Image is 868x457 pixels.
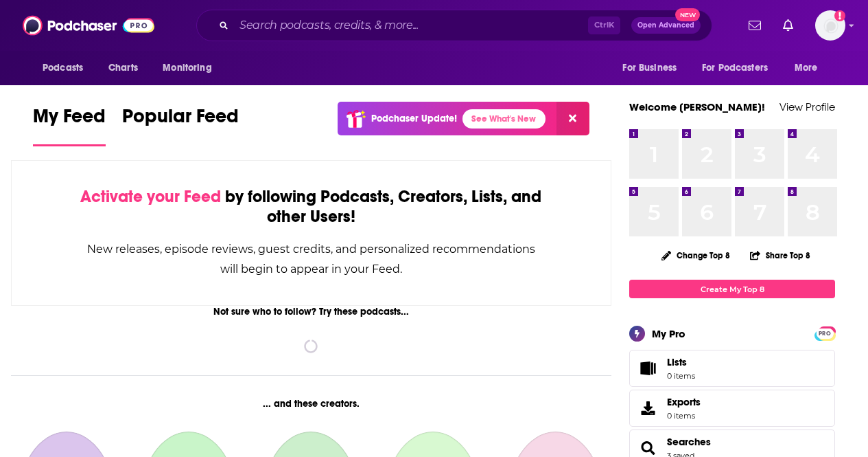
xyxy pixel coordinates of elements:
span: Charts [108,58,138,78]
a: See What's New [462,109,546,129]
a: Show notifications dropdown [777,14,799,37]
button: open menu [785,55,835,81]
span: For Podcasters [702,58,768,78]
button: open menu [33,55,101,81]
span: Logged in as ClarissaGuerrero [815,10,845,41]
span: 0 items [667,371,695,381]
a: Popular Feed [122,104,239,146]
a: Show notifications dropdown [743,14,766,37]
svg: Add a profile image [834,10,845,21]
img: Podchaser - Follow, Share and Rate Podcasts [23,12,154,38]
div: My Pro [652,327,685,340]
div: Not sure who to follow? Try these podcasts... [11,306,611,317]
span: Popular Feed [122,104,239,136]
div: New releases, episode reviews, guest credits, and personalized recommendations will begin to appe... [80,239,542,279]
div: Search podcasts, credits, & more... [196,10,712,41]
div: by following Podcasts, Creators, Lists, and other Users! [80,187,542,227]
a: Charts [99,55,146,81]
span: Monitoring [163,58,211,78]
span: Ctrl K [588,16,620,34]
span: Lists [634,359,661,378]
span: PRO [817,328,833,339]
span: More [795,58,818,78]
span: 0 items [667,411,701,421]
button: open menu [153,55,229,81]
button: Share Top 8 [749,242,811,269]
button: Show profile menu [815,10,845,41]
span: Open Advanced [637,22,694,29]
a: Lists [629,350,835,387]
button: open menu [613,55,694,81]
span: Exports [667,396,701,408]
a: Welcome [PERSON_NAME]! [629,100,765,113]
span: Podcasts [43,58,83,78]
a: My Feed [33,104,106,146]
span: Lists [667,356,695,368]
img: User Profile [815,10,845,41]
a: Searches [667,436,711,448]
span: My Feed [33,104,106,136]
span: Lists [667,356,687,368]
span: Activate your Feed [80,186,221,207]
span: For Business [622,58,677,78]
a: Exports [629,390,835,427]
input: Search podcasts, credits, & more... [234,14,588,36]
a: View Profile [779,100,835,113]
button: Change Top 8 [653,247,738,264]
p: Podchaser Update! [371,113,457,124]
span: Exports [634,399,661,418]
div: ... and these creators. [11,398,611,410]
span: New [675,8,700,21]
a: Create My Top 8 [629,280,835,298]
button: open menu [693,55,788,81]
button: Open AdvancedNew [631,17,701,34]
a: PRO [817,328,833,338]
